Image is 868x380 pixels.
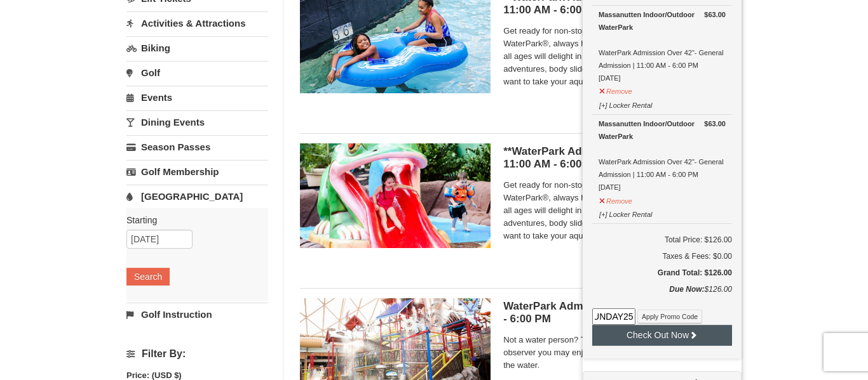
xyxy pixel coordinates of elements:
[300,143,491,247] img: 6619917-738-d4d758dd.jpg
[669,285,704,294] strong: Due Now:
[592,250,732,263] div: Taxes & Fees: $0.00
[126,11,268,35] a: Activities & Attractions
[704,8,726,21] strong: $63.00
[126,135,268,159] a: Season Passes
[503,179,726,242] span: Get ready for non-stop thrills at the Massanutten WaterPark®, always heated to 84° Fahrenheit. Ch...
[592,266,732,279] h5: Grand Total: $126.00
[599,117,726,143] div: Massanutten Indoor/Outdoor WaterPark
[126,268,170,285] button: Search
[599,96,653,112] button: [+] Locker Rental
[599,82,633,98] button: Remove
[599,205,653,221] button: [+] Locker Rental
[503,25,726,88] span: Get ready for non-stop thrills at the Massanutten WaterPark®, always heated to 84° Fahrenheit. Ch...
[126,348,268,360] h4: Filter By:
[503,300,726,325] h5: WaterPark Admission- Observer | 11:00 AM - 6:00 PM
[126,370,182,380] strong: Price: (USD $)
[126,160,268,183] a: Golf Membership
[704,117,726,130] strong: $63.00
[126,214,259,226] label: Starting
[592,283,732,308] div: $126.00
[599,8,726,84] div: WaterPark Admission Over 42"- General Admission | 11:00 AM - 6:00 PM [DATE]
[599,117,726,193] div: WaterPark Admission Over 42"- General Admission | 11:00 AM - 6:00 PM [DATE]
[503,334,726,372] span: Not a water person? Then this ticket is just for you. As an observer you may enjoy the WaterPark ...
[126,86,268,109] a: Events
[592,233,732,246] h6: Total Price: $126.00
[126,61,268,84] a: Golf
[637,310,702,324] button: Apply Promo Code
[126,36,268,60] a: Biking
[503,145,726,171] h5: **WaterPark Admission - Under 42” Tall | 11:00 AM - 6:00 PM
[126,110,268,134] a: Dining Events
[126,303,268,326] a: Golf Instruction
[599,192,633,207] button: Remove
[592,325,732,345] button: Check Out Now
[126,185,268,208] a: [GEOGRAPHIC_DATA]
[599,8,726,34] div: Massanutten Indoor/Outdoor WaterPark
